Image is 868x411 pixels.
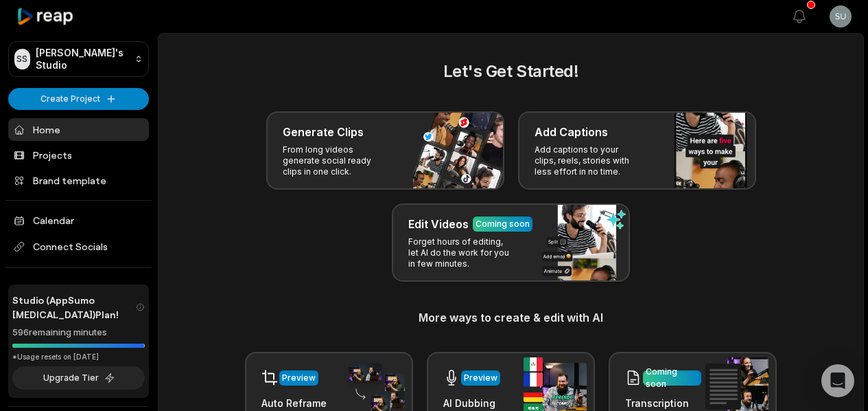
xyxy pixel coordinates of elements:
span: Connect Socials [8,234,149,259]
a: Calendar [8,209,149,232]
h3: Add Captions [535,124,608,140]
span: Studio (AppSumo [MEDICAL_DATA]) Plan! [12,293,136,322]
div: 596 remaining minutes [12,326,145,340]
div: Preview [464,372,497,384]
p: Forget hours of editing, let AI do the work for you in few minutes. [408,236,515,269]
h3: AI Dubbing [443,396,500,410]
p: Add captions to your clips, reels, stories with less effort in no time. [535,144,641,177]
div: SS [14,49,30,69]
button: Upgrade Tier [12,366,145,390]
h3: Edit Videos [408,216,469,232]
div: Preview [282,372,316,384]
div: Coming soon [476,218,530,230]
a: Projects [8,144,149,166]
h3: Auto Reframe [261,396,327,410]
h3: Generate Clips [283,124,364,140]
a: Home [8,118,149,141]
a: Brand template [8,169,149,192]
div: *Usage resets on [DATE] [12,352,145,362]
p: [PERSON_NAME]'s Studio [36,47,129,71]
h3: More ways to create & edit with AI [175,309,847,326]
h2: Let's Get Started! [175,59,847,84]
button: Create Project [8,88,149,110]
h3: Transcription [625,396,701,410]
div: Coming soon [646,366,699,390]
div: Open Intercom Messenger [821,364,854,397]
p: From long videos generate social ready clips in one click. [283,144,389,177]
